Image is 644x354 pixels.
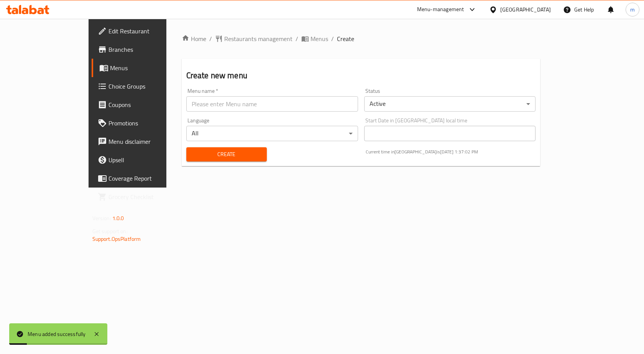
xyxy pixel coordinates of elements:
button: Create [186,147,267,161]
a: Menus [301,34,328,43]
div: Active [364,96,536,112]
span: Menu disclaimer [108,137,190,146]
span: m [630,5,635,14]
span: Branches [108,45,190,54]
li: / [209,34,212,43]
a: Promotions [92,114,196,132]
span: Create [192,150,261,159]
span: Get support on: [92,226,128,236]
a: Choice Groups [92,77,196,95]
a: Support.OpsPlatform [92,234,141,244]
span: Promotions [108,119,190,128]
span: Choice Groups [108,82,190,91]
a: Coupons [92,95,196,114]
a: Menu disclaimer [92,132,196,151]
a: Edit Restaurant [92,22,196,40]
span: Menus [110,63,190,72]
a: Menus [92,59,196,77]
span: Coverage Report [108,174,190,183]
span: Create [337,34,354,43]
a: Restaurants management [215,34,292,43]
h2: Create new menu [186,70,536,81]
a: Grocery Checklist [92,188,196,206]
span: Coupons [108,100,190,109]
span: 1.0.0 [112,213,124,223]
a: Upsell [92,151,196,169]
div: Menu added successfully [28,330,86,338]
span: Restaurants management [224,34,292,43]
a: Branches [92,40,196,59]
div: Menu-management [417,5,464,14]
li: / [331,34,334,43]
li: / [296,34,298,43]
div: All [186,126,358,141]
span: Upsell [108,155,190,165]
nav: breadcrumb [182,34,540,43]
span: Menus [310,34,328,43]
div: [GEOGRAPHIC_DATA] [500,5,551,14]
span: Edit Restaurant [108,26,190,36]
input: Please enter Menu name [186,96,358,112]
a: Coverage Report [92,169,196,188]
p: Current time in [GEOGRAPHIC_DATA] is [DATE] 1:37:02 PM [366,148,536,155]
span: Grocery Checklist [108,192,190,201]
span: Version: [92,213,111,223]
